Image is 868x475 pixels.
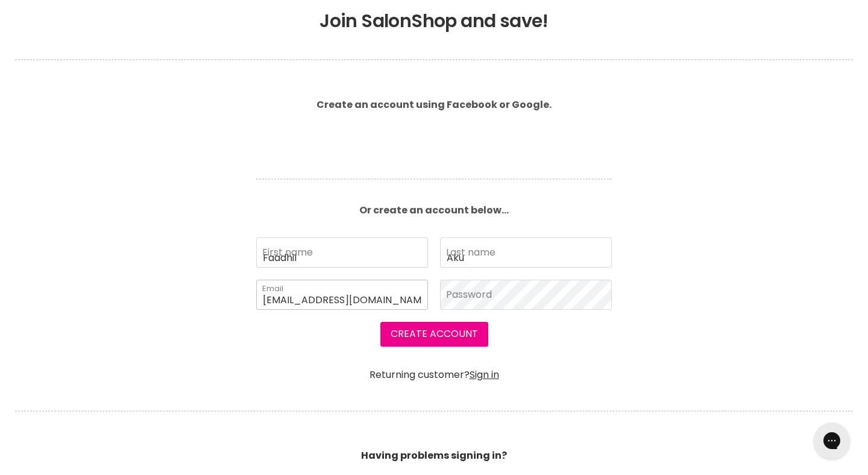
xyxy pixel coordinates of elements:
b: Having problems signing in? [361,448,507,462]
a: Sign in [470,368,499,382]
iframe: Social Login Buttons [256,127,612,160]
b: Or create an account below... [359,203,509,217]
iframe: Gorgias live chat messenger [808,418,856,463]
h1: Join SalonShop and save! [15,10,853,32]
b: Create an account using Facebook or Google. [316,98,552,112]
button: Create Account [380,322,488,346]
div: Returning customer? [256,359,612,381]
